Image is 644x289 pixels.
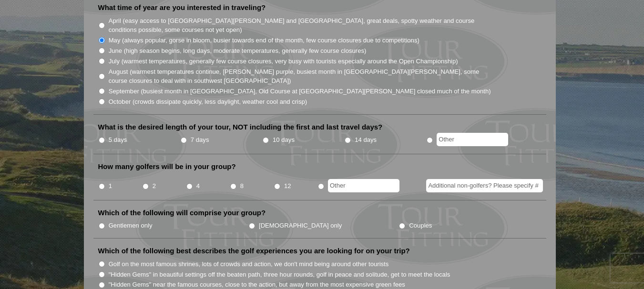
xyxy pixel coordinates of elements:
[109,221,153,230] label: Gentlemen only
[191,135,209,145] label: 7 days
[426,179,543,192] input: Additional non-golfers? Please specify #
[409,221,432,230] label: Couples
[109,135,127,145] label: 5 days
[109,36,419,45] label: May (always popular, gorse in bloom, busier towards end of the month, few course closures due to ...
[196,181,200,191] label: 4
[328,179,399,192] input: Other
[437,133,508,146] input: Other
[284,181,291,191] label: 12
[109,87,491,96] label: September (busiest month in [GEOGRAPHIC_DATA], Old Course at [GEOGRAPHIC_DATA][PERSON_NAME] close...
[109,46,367,56] label: June (high season begins, long days, moderate temperatures, generally few course closures)
[355,135,377,145] label: 14 days
[259,221,342,230] label: [DEMOGRAPHIC_DATA] only
[98,3,266,12] label: What time of year are you interested in traveling?
[109,259,389,269] label: Golf on the most famous shrines, lots of crowds and action, we don't mind being around other tour...
[98,162,236,171] label: How many golfers will be in your group?
[153,181,156,191] label: 2
[273,135,295,145] label: 10 days
[240,181,244,191] label: 8
[109,270,450,279] label: "Hidden Gems" in beautiful settings off the beaten path, three hour rounds, golf in peace and sol...
[98,208,266,218] label: Which of the following will comprise your group?
[109,181,112,191] label: 1
[109,67,492,86] label: August (warmest temperatures continue, [PERSON_NAME] purple, busiest month in [GEOGRAPHIC_DATA][P...
[98,122,383,132] label: What is the desired length of your tour, NOT including the first and last travel days?
[98,246,410,256] label: Which of the following best describes the golf experiences you are looking for on your trip?
[109,57,458,66] label: July (warmest temperatures, generally few course closures, very busy with tourists especially aro...
[109,97,307,107] label: October (crowds dissipate quickly, less daylight, weather cool and crisp)
[109,16,492,35] label: April (easy access to [GEOGRAPHIC_DATA][PERSON_NAME] and [GEOGRAPHIC_DATA], great deals, spotty w...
